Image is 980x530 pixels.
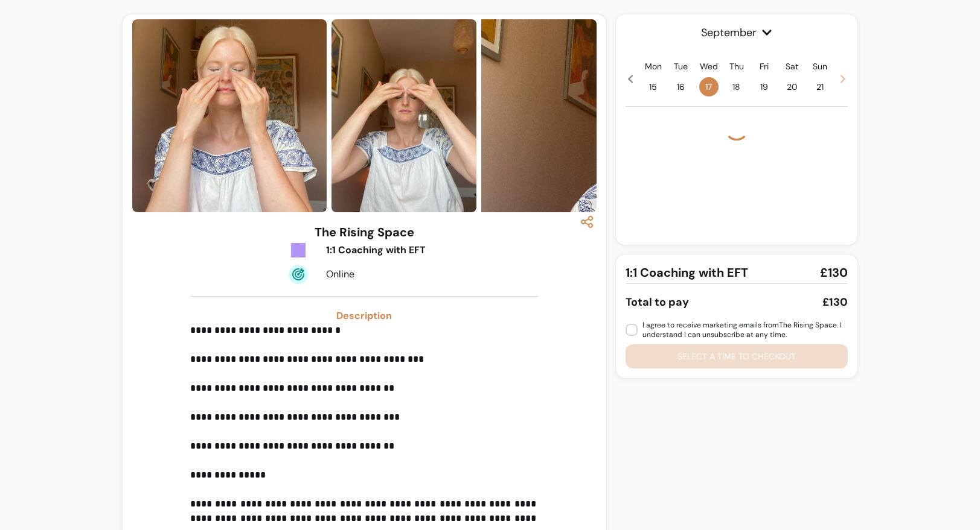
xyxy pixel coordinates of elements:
div: Loading [725,116,749,140]
p: Sat [786,60,798,72]
img: https://d3pz9znudhj10h.cloudfront.net/b2242e5f-efc7-4a2c-b2f3-2018677ccac1 [331,19,476,212]
div: Online [326,267,453,282]
div: £130 [822,294,848,311]
p: Mon [645,60,662,72]
span: 19 [755,77,774,96]
img: Tickets Icon [289,241,308,260]
div: Total to pay [626,294,689,311]
span: 16 [671,77,691,96]
span: 17 [699,77,719,96]
h3: The Rising Space [315,224,414,241]
span: 1:1 Coaching with EFT [626,264,748,281]
span: September [626,24,848,41]
span: £130 [820,264,848,281]
span: 18 [727,77,746,96]
h3: Description [190,309,539,323]
p: Thu [729,60,744,72]
p: Tue [674,60,688,72]
p: Fri [760,60,769,72]
span: 21 [810,77,830,96]
img: https://d3pz9znudhj10h.cloudfront.net/6f9215da-6ebe-4ad5-90be-b4149cf4a3c5 [132,19,327,212]
p: Wed [700,60,718,72]
p: Sun [813,60,827,72]
span: 20 [783,77,802,96]
div: 1:1 Coaching with EFT [326,243,453,257]
span: 15 [644,77,663,96]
